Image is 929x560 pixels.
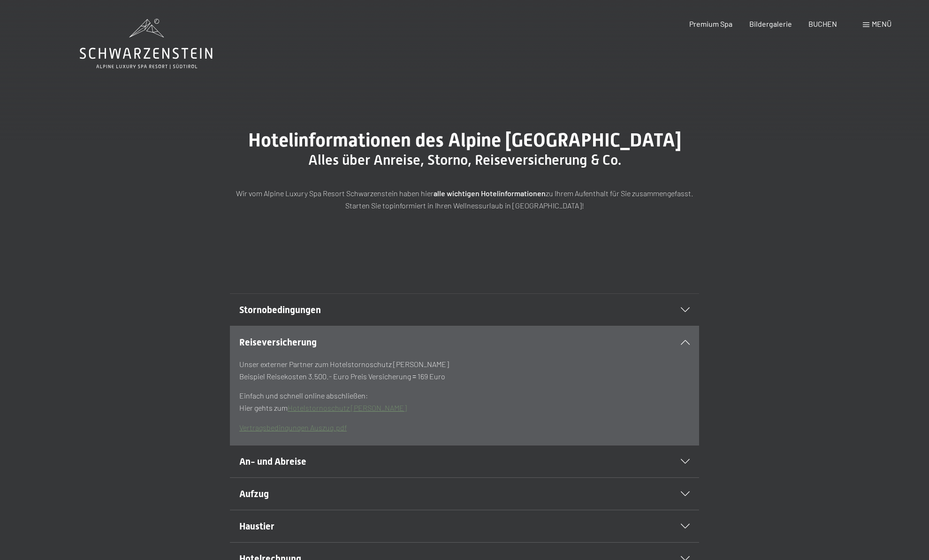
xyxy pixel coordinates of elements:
p: Wir vom Alpine Luxury Spa Resort Schwarzenstein haben hier zu Ihrem Aufenthalt für Sie zusammenge... [230,187,699,211]
a: Premium Spa [689,19,732,28]
a: Hotelstornoschutz [PERSON_NAME] [288,403,407,412]
span: Menü [872,19,891,28]
span: Aufzug [239,488,269,499]
span: Haustier [239,521,274,532]
span: An- und Abreise [239,456,306,467]
a: BUCHEN [808,19,837,28]
span: Alles über Anreise, Storno, Reiseversicherung & Co. [308,152,621,168]
span: Reiseversicherung [239,337,317,348]
strong: alle wichtigen Hotelinformationen [434,189,546,198]
span: Stornobedingungen [239,304,321,315]
p: Einfach und schnell online abschließen: Hier gehts zum [239,390,690,414]
span: Hotelinformationen des Alpine [GEOGRAPHIC_DATA] [248,129,681,151]
a: Bildergalerie [749,19,792,28]
a: Vertragsbedingungen Auszug.pdf [239,423,347,432]
p: Unser externer Partner zum Hotelstornoschutz [PERSON_NAME] Beispiel Reisekosten 3.500.- Euro Prei... [239,358,690,382]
